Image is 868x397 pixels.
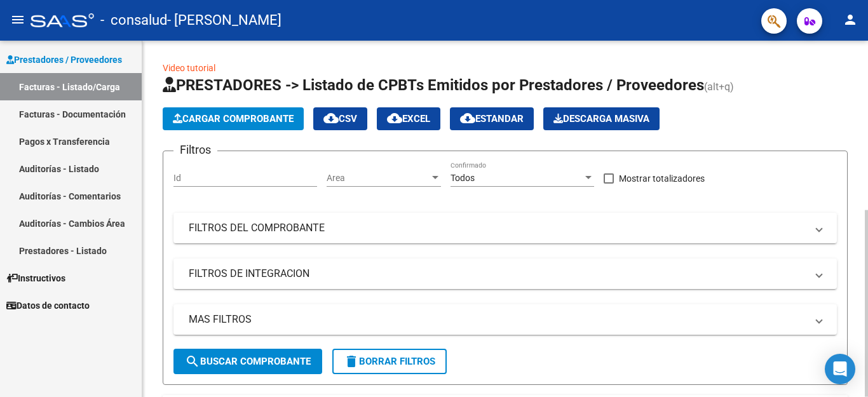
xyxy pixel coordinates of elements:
[450,107,534,130] button: Estandar
[185,354,200,369] mat-icon: search
[173,213,837,243] mat-expansion-panel-header: FILTROS DEL COMPROBANTE
[173,349,322,374] button: Buscar Comprobante
[6,53,122,67] span: Prestadores / Proveedores
[189,221,806,235] mat-panel-title: FILTROS DEL COMPROBANTE
[344,354,359,369] mat-icon: delete
[451,173,475,183] span: Todos
[460,113,524,124] span: Estandar
[189,267,806,281] mat-panel-title: FILTROS DE INTEGRACION
[163,76,704,94] span: PRESTADORES -> Listado de CPBTs Emitidos por Prestadores / Proveedores
[313,107,367,130] button: CSV
[387,111,402,126] mat-icon: cloud_download
[163,107,304,130] button: Cargar Comprobante
[323,111,339,126] mat-icon: cloud_download
[6,271,65,285] span: Instructivos
[619,171,705,186] span: Mostrar totalizadores
[323,113,357,124] span: CSV
[173,113,294,124] span: Cargar Comprobante
[387,113,430,124] span: EXCEL
[704,81,734,93] span: (alt+q)
[6,299,90,313] span: Datos de contacto
[185,356,311,367] span: Buscar Comprobante
[189,313,806,326] mat-panel-title: MAS FILTROS
[344,356,435,367] span: Borrar Filtros
[173,141,217,159] h3: Filtros
[843,12,858,27] mat-icon: person
[10,12,25,27] mat-icon: menu
[327,173,430,184] span: Area
[377,107,440,130] button: EXCEL
[173,259,837,289] mat-expansion-panel-header: FILTROS DE INTEGRACION
[553,113,649,124] span: Descarga Masiva
[332,349,447,374] button: Borrar Filtros
[460,111,475,126] mat-icon: cloud_download
[543,107,660,130] app-download-masive: Descarga masiva de comprobantes (adjuntos)
[100,6,167,34] span: - consalud
[173,304,837,335] mat-expansion-panel-header: MAS FILTROS
[543,107,660,130] button: Descarga Masiva
[167,6,281,34] span: - [PERSON_NAME]
[825,354,855,384] div: Open Intercom Messenger
[163,63,215,73] a: Video tutorial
